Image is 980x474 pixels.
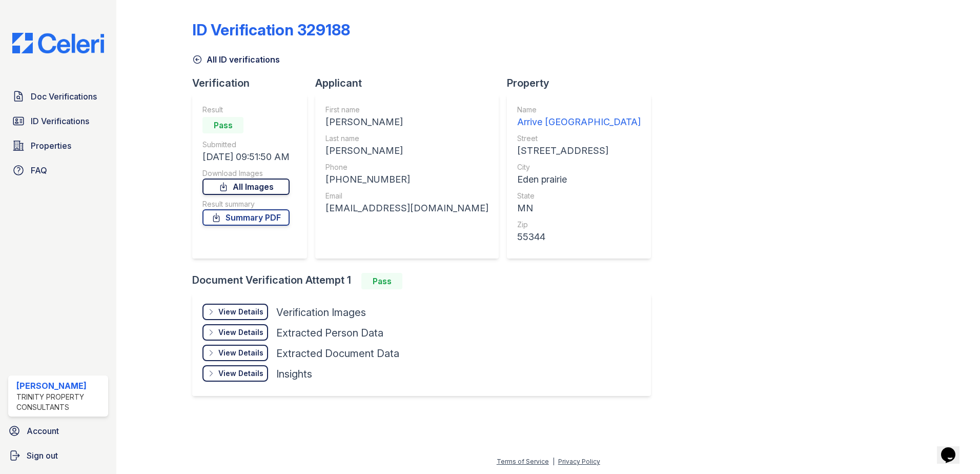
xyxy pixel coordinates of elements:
a: Account [4,421,112,441]
div: Pass [361,273,402,289]
a: ID Verifications [8,111,108,131]
div: State [517,191,641,201]
div: Applicant [315,76,507,90]
div: Street [517,133,641,144]
div: Phone [325,162,488,172]
div: [STREET_ADDRESS] [517,144,641,158]
div: Property [507,76,659,90]
a: All Images [202,179,290,195]
a: All ID verifications [192,53,280,66]
div: Trinity Property Consultants [16,392,104,412]
span: Sign out [27,449,58,462]
div: View Details [218,348,263,358]
div: MN [517,201,641,215]
a: Summary PDF [202,209,290,226]
div: Result [202,105,290,115]
div: ID Verification 329188 [192,21,350,39]
div: | [553,458,555,465]
span: Properties [31,140,71,152]
div: [EMAIL_ADDRESS][DOMAIN_NAME] [325,201,488,215]
iframe: chat widget [937,433,970,464]
div: [PERSON_NAME] [16,380,104,392]
span: Account [27,425,59,437]
div: Submitted [202,140,290,150]
a: FAQ [8,160,108,181]
div: Name [517,105,641,115]
div: [PERSON_NAME] [325,144,488,158]
div: Zip [517,220,641,230]
a: Terms of Service [497,458,549,465]
div: Last name [325,133,488,144]
div: Result summary [202,199,290,209]
div: First name [325,105,488,115]
div: Email [325,191,488,201]
div: [DATE] 09:51:50 AM [202,150,290,164]
div: Verification [192,76,315,90]
div: View Details [218,327,263,338]
div: Verification Images [276,305,366,320]
img: CE_Logo_Blue-a8612792a0a2168367f1c8372b55b34899dd931a85d93a1a3d3e32e68fde9ad4.png [4,33,112,53]
a: Sign out [4,445,112,466]
div: Extracted Person Data [276,326,383,340]
div: View Details [218,307,263,317]
div: Arrive [GEOGRAPHIC_DATA] [517,115,641,129]
div: View Details [218,368,263,379]
div: City [517,162,641,172]
a: Doc Verifications [8,86,108,107]
div: [PERSON_NAME] [325,115,488,129]
span: Doc Verifications [31,90,97,103]
a: Properties [8,135,108,156]
div: [PHONE_NUMBER] [325,172,488,187]
div: Pass [202,117,243,133]
div: Download Images [202,168,290,179]
span: FAQ [31,164,47,176]
span: ID Verifications [31,115,89,127]
div: Extracted Document Data [276,346,399,361]
div: Insights [276,367,312,381]
div: 55344 [517,230,641,244]
a: Privacy Policy [558,458,600,465]
div: Document Verification Attempt 1 [192,273,659,289]
div: Eden prairie [517,172,641,187]
a: Name Arrive [GEOGRAPHIC_DATA] [517,105,641,129]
